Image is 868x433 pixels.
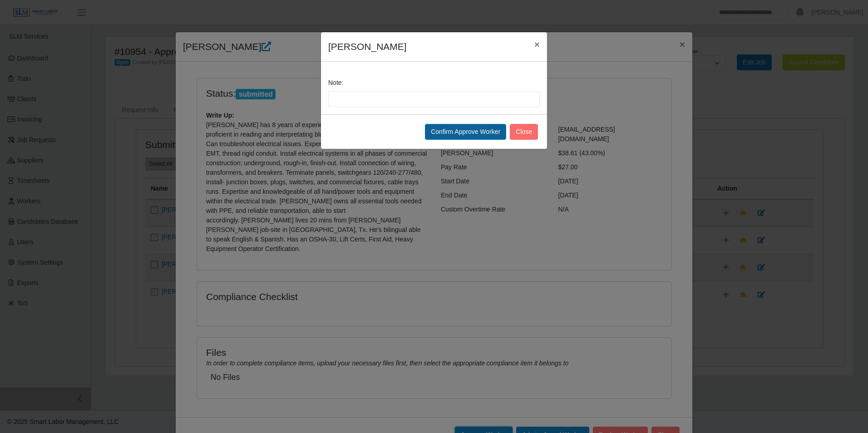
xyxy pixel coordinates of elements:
[328,39,407,54] h4: [PERSON_NAME]
[425,124,506,140] button: Confirm Approve Worker
[328,78,343,88] label: Note:
[527,32,547,56] button: Close
[510,124,538,140] button: Close
[534,39,540,49] span: ×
